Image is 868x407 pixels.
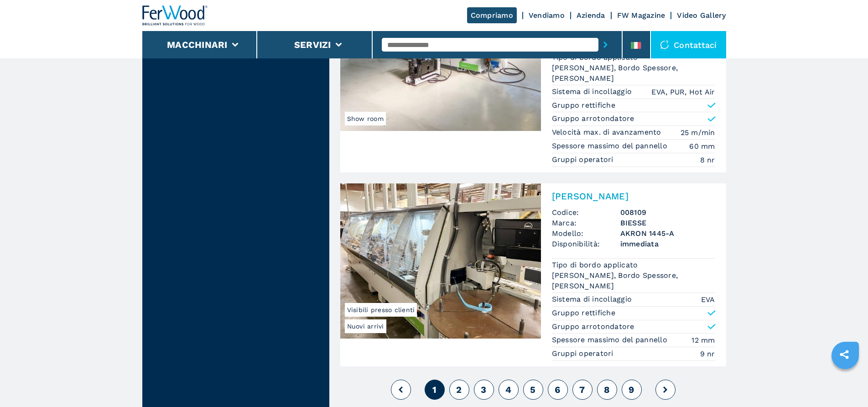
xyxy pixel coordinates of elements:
[552,141,670,151] p: Spessore massimo del pannello
[552,228,620,239] span: Modello:
[552,191,715,202] h2: [PERSON_NAME]
[701,294,715,305] em: EVA
[548,380,568,400] button: 6
[552,322,634,332] p: Gruppo arrotondatore
[579,384,585,395] span: 7
[552,349,616,359] p: Gruppi operatori
[552,114,634,124] p: Gruppo arrotondatore
[552,87,634,97] p: Sistema di incollaggio
[552,335,670,345] p: Spessore massimo del pannello
[345,319,386,333] span: Nuovi arrivi
[598,34,613,55] button: submit-button
[629,384,634,395] span: 9
[552,127,664,137] p: Velocità max. di avanzamento
[620,207,715,218] h3: 008109
[620,228,715,239] h3: AKRON 1445-A
[345,112,386,125] span: Show room
[449,380,469,400] button: 2
[345,303,417,317] span: Visibili presso clienti
[691,335,715,345] em: 12 mm
[617,11,665,20] a: FW Magazine
[604,384,610,395] span: 8
[552,155,616,165] p: Gruppi operatori
[572,380,593,400] button: 7
[829,366,861,400] iframe: Chat
[552,294,634,304] p: Sistema di incollaggio
[660,40,669,49] img: Contattaci
[340,183,541,339] img: Bordatrice Singola BIESSE AKRON 1445-A
[552,260,640,270] p: Tipo di bordo applicato
[555,384,560,395] span: 6
[481,384,486,395] span: 3
[700,349,715,359] em: 9 nr
[651,87,715,97] em: EVA, PUR, Hot Air
[523,380,543,400] button: 5
[432,384,437,395] span: 1
[651,31,726,58] div: Contattaci
[620,218,715,228] h3: BIESSE
[552,207,620,218] span: Codice:
[467,7,517,23] a: Compriamo
[677,11,726,20] a: Video Gallery
[142,5,208,26] img: Ferwood
[294,39,331,50] button: Servizi
[552,63,715,83] em: [PERSON_NAME], Bordo Spessore, [PERSON_NAME]
[505,384,511,395] span: 4
[474,380,494,400] button: 3
[552,218,620,228] span: Marca:
[597,380,617,400] button: 8
[622,380,642,400] button: 9
[620,239,715,249] span: immediata
[689,141,715,151] em: 60 mm
[681,127,715,138] em: 25 m/min
[552,308,615,318] p: Gruppo rettifiche
[700,155,715,165] em: 8 nr
[552,100,615,110] p: Gruppo rettifiche
[529,11,565,20] a: Vendiamo
[530,384,535,395] span: 5
[577,11,605,20] a: Azienda
[552,239,620,249] span: Disponibilità:
[833,343,856,366] a: sharethis
[456,384,462,395] span: 2
[425,380,445,400] button: 1
[499,380,519,400] button: 4
[340,183,726,366] a: Bordatrice Singola BIESSE AKRON 1445-ANuovi arriviVisibili presso clienti[PERSON_NAME]Codice:0081...
[167,39,228,50] button: Macchinari
[552,270,715,291] em: [PERSON_NAME], Bordo Spessore, [PERSON_NAME]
